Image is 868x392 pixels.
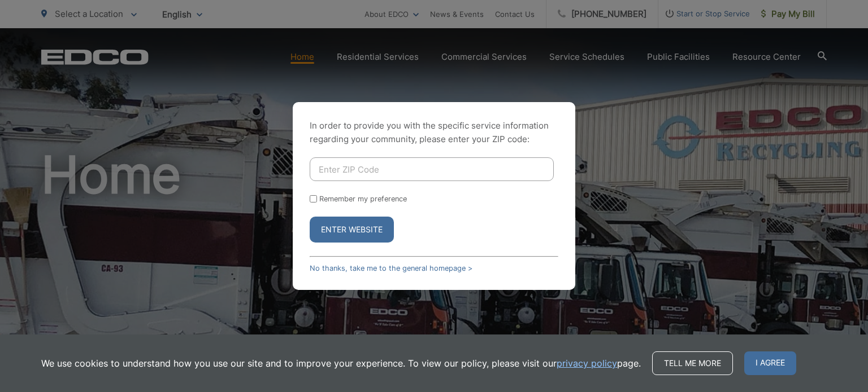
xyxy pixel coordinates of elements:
[744,351,796,375] span: I agree
[319,195,407,203] label: Remember my preference
[310,217,394,243] button: Enter Website
[310,119,558,146] p: In order to provide you with the specific service information regarding your community, please en...
[652,351,733,375] a: Tell me more
[557,356,617,370] a: privacy policy
[41,356,641,370] p: We use cookies to understand how you use our site and to improve your experience. To view our pol...
[310,264,472,272] a: No thanks, take me to the general homepage >
[310,157,554,181] input: Enter ZIP Code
